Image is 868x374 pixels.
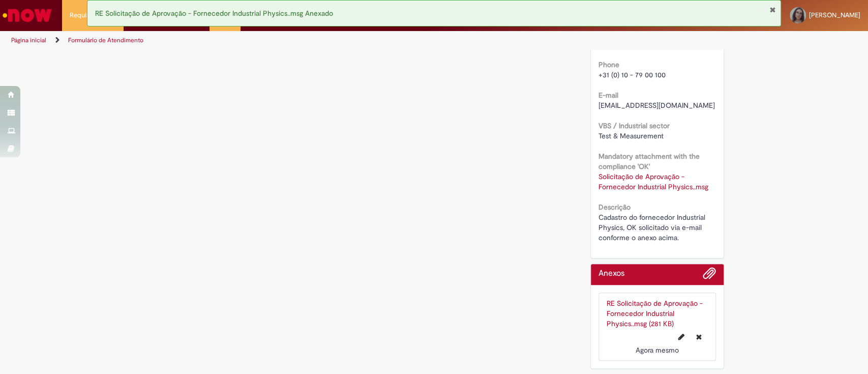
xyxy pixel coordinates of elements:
span: [PERSON_NAME] [809,11,860,19]
span: Cadastro do fornecedor Industrial Physics, OK solicitado via e-mail conforme o anexo acima. [598,213,707,242]
span: [EMAIL_ADDRESS][DOMAIN_NAME] [598,101,715,110]
button: Adicionar anexos [703,267,716,285]
time: 01/10/2025 08:41:03 [636,346,679,355]
b: Phone [598,60,619,69]
span: RE Solicitação de Aprovação - Fornecedor Industrial Physics..msg Anexado [95,9,333,18]
button: Editar nome de arquivo RE Solicitação de Aprovação - Fornecedor Industrial Physics..msg [672,329,691,345]
b: E-mail [598,91,618,100]
img: ServiceNow [1,5,53,25]
b: Descrição [598,203,631,212]
span: Agora mesmo [636,346,679,355]
ul: Trilhas de página [8,31,571,50]
a: Download de Solicitação de Aprovação - Fornecedor Industrial Physics..msg [598,172,708,191]
a: Página inicial [11,36,46,44]
b: Mandatory attachment with the compliance 'OK' [598,152,700,171]
span: Requisições [70,10,105,20]
a: RE Solicitação de Aprovação - Fornecedor Industrial Physics..msg (281 KB) [607,299,703,328]
a: Formulário de Atendimento [68,36,143,44]
h2: Anexos [598,269,624,278]
button: Fechar Notificação [769,6,775,14]
b: VBS / Industrial sector [598,121,670,130]
span: +31 (0) 10 - 79 00 100 [598,70,666,79]
button: Excluir RE Solicitação de Aprovação - Fornecedor Industrial Physics..msg [690,329,708,345]
span: Test & Measurement [598,131,664,140]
